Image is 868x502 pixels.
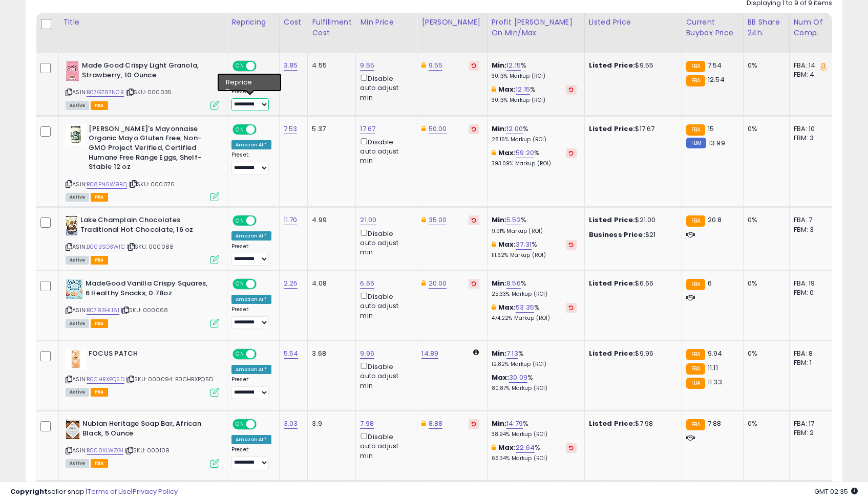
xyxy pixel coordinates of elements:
[589,279,674,288] div: $6.66
[87,446,123,455] a: B000XLWZGI
[284,60,298,71] a: 3.85
[231,243,271,266] div: Preset:
[66,349,219,396] div: ASIN:
[589,17,678,28] div: Listed Price
[126,375,213,383] span: | SKU: 000094-B0CHRXPQ5D
[10,487,178,497] div: seller snap | |
[360,215,376,225] a: 21.00
[312,279,348,288] div: 4.08
[794,419,828,428] div: FBA: 17
[589,61,674,70] div: $9.55
[66,101,89,110] span: All listings currently available for purchase on Amazon
[794,349,828,358] div: FBA: 8
[89,349,213,361] b: FOCUS PATCH
[686,279,705,290] small: FBA
[492,361,577,368] p: 12.82% Markup (ROI)
[10,487,48,496] strong: Copyright
[126,243,174,251] span: | SKU: 000088
[794,134,828,143] div: FBM: 3
[708,215,722,225] span: 20.8
[360,431,409,461] div: Disable auto adjust min
[492,373,510,382] b: Max:
[234,62,246,71] span: ON
[589,124,674,134] div: $17.67
[255,216,271,225] span: OFF
[234,125,246,134] span: ON
[589,278,636,288] b: Listed Price:
[492,291,577,298] p: 25.33% Markup (ROI)
[516,84,530,95] a: 12.15
[492,215,577,234] div: %
[88,487,131,496] a: Terms of Use
[708,75,725,84] span: 12.54
[492,455,577,462] p: 66.34% Markup (ROI)
[506,419,523,429] a: 14.79
[231,140,271,149] div: Amazon AI *
[231,376,271,399] div: Preset:
[360,73,409,102] div: Disable auto adjust min
[66,349,86,369] img: 31zsc9I-GHL._SL40_.jpg
[492,228,577,235] p: 9.91% Markup (ROI)
[312,124,348,134] div: 5.37
[66,193,89,202] span: All listings currently available for purchase on Amazon
[686,61,705,72] small: FBA
[360,60,374,71] a: 9.55
[360,361,409,390] div: Disable auto adjust min
[87,180,127,189] a: B08PN6W9BQ
[234,280,246,289] span: ON
[66,124,219,200] div: ASIN:
[82,61,206,82] b: Made Good Crispy Light Granola, Strawberry, 10 Ounce
[421,17,482,28] div: [PERSON_NAME]
[814,487,858,496] span: 2025-10-7 02:35 GMT
[708,419,722,428] span: 7.88
[498,302,516,312] b: Max:
[231,295,271,304] div: Amazon AI *
[506,278,521,289] a: 8.56
[312,349,348,358] div: 3.68
[498,239,516,249] b: Max:
[66,124,86,145] img: 610tYg7PlTL._SL40_.jpg
[231,88,271,111] div: Preset:
[492,124,507,134] b: Min:
[91,388,108,397] span: FBA
[234,350,246,359] span: ON
[492,349,577,368] div: %
[748,419,781,428] div: 0%
[686,75,705,86] small: FBA
[66,61,219,108] div: ASIN:
[748,349,781,358] div: 0%
[708,278,712,288] span: 6
[360,17,413,28] div: Min Price
[284,348,299,359] a: 5.54
[492,348,507,358] b: Min:
[492,303,577,322] div: %
[506,124,523,134] a: 12.00
[89,124,213,174] b: [PERSON_NAME]'s Mayonnaise Organic Mayo Gluten Free, Non-GMO Project Verified, Certified Humane F...
[87,88,124,97] a: B07G797NCR
[429,278,447,289] a: 20.00
[360,228,409,257] div: Disable auto adjust min
[492,252,577,259] p: 111.62% Markup (ROI)
[360,419,374,429] a: 7.98
[492,160,577,167] p: 393.09% Markup (ROI)
[234,216,246,225] span: ON
[66,419,219,467] div: ASIN:
[360,136,409,166] div: Disable auto adjust min
[794,279,828,288] div: FBA: 19
[492,443,577,462] div: %
[429,419,443,429] a: 8.88
[589,349,674,358] div: $9.96
[686,419,705,430] small: FBA
[492,315,577,322] p: 474.22% Markup (ROI)
[86,279,210,300] b: MadeGood Vanilla Crispy Squares, 6 Healthy Snacks, 0.78oz
[492,97,577,104] p: 30.13% Markup (ROI)
[794,288,828,297] div: FBM: 0
[492,373,577,392] div: %
[66,256,89,265] span: All listings currently available for purchase on Amazon
[589,230,674,239] div: $21
[492,278,507,288] b: Min:
[284,419,298,429] a: 3.03
[255,125,271,134] span: OFF
[686,215,705,227] small: FBA
[284,278,298,289] a: 2.25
